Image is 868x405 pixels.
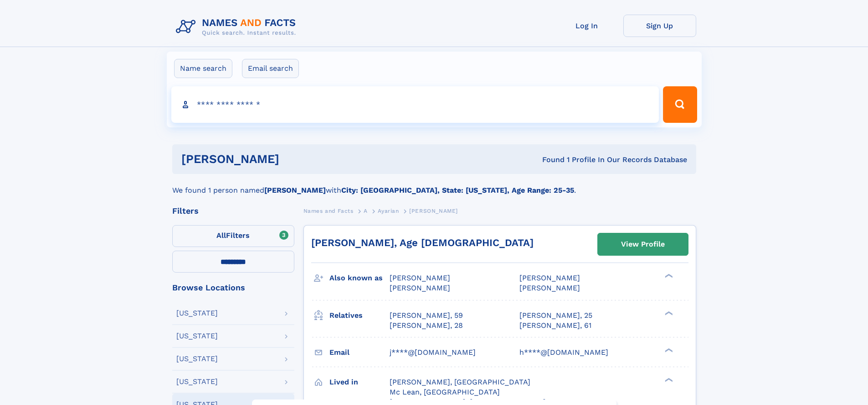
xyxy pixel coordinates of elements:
[598,233,688,255] a: View Profile
[176,378,218,385] div: [US_STATE]
[519,310,592,321] a: [PERSON_NAME], 25
[341,186,574,195] b: City: [GEOGRAPHIC_DATA], State: [US_STATE], Age Range: 25-35
[264,186,326,195] b: [PERSON_NAME]
[663,273,673,279] div: ❯
[242,59,299,78] label: Email search
[519,274,580,282] span: [PERSON_NAME]
[519,321,591,331] a: [PERSON_NAME], 61
[329,345,390,360] h3: Email
[390,378,530,386] span: [PERSON_NAME], [GEOGRAPHIC_DATA]
[390,310,463,321] a: [PERSON_NAME], 59
[390,321,463,331] a: [PERSON_NAME], 28
[172,225,294,247] label: Filters
[172,284,294,292] div: Browse Locations
[663,347,673,353] div: ❯
[378,205,399,216] a: Ayarian
[171,86,659,123] input: search input
[411,155,687,165] div: Found 1 Profile In Our Records Database
[329,270,390,286] h3: Also known as
[303,205,354,216] a: Names and Facts
[663,377,673,383] div: ❯
[172,15,303,39] img: Logo Names and Facts
[176,332,218,340] div: [US_STATE]
[519,284,580,292] span: [PERSON_NAME]
[329,308,390,323] h3: Relatives
[663,310,673,316] div: ❯
[364,208,368,214] span: A
[623,15,696,37] a: Sign Up
[364,205,368,216] a: A
[176,310,218,317] div: [US_STATE]
[663,86,697,123] button: Search Button
[172,174,696,196] div: We found 1 person named with .
[378,208,399,214] span: Ayarian
[621,234,665,255] div: View Profile
[176,355,218,363] div: [US_STATE]
[172,207,294,215] div: Filters
[216,231,226,240] span: All
[311,237,534,248] a: [PERSON_NAME], Age [DEMOGRAPHIC_DATA]
[390,388,500,396] span: Mc Lean, [GEOGRAPHIC_DATA]
[409,208,458,214] span: [PERSON_NAME]
[329,374,390,390] h3: Lived in
[390,274,450,282] span: [PERSON_NAME]
[181,153,411,165] h1: [PERSON_NAME]
[174,59,232,78] label: Name search
[550,15,623,37] a: Log In
[390,284,450,292] span: [PERSON_NAME]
